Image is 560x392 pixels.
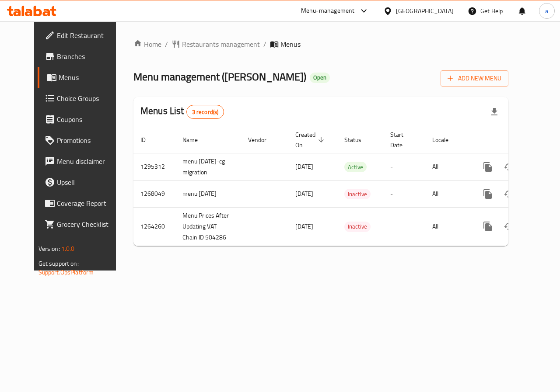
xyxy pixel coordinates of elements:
span: Menus [59,72,121,83]
button: Change Status [498,156,519,177]
span: Branches [57,51,121,62]
span: Grocery Checklist [57,219,121,229]
a: Menus [38,67,128,88]
td: All [425,180,470,207]
span: Add New Menu [448,73,501,84]
span: Menu disclaimer [57,156,121,167]
a: Coupons [38,109,128,130]
nav: breadcrumb [133,39,508,49]
td: - [383,180,425,207]
a: Restaurants management [171,39,260,49]
div: Active [344,162,367,172]
span: [DATE] [295,221,313,232]
span: Upsell [57,177,121,187]
span: Status [344,135,373,145]
a: Branches [38,46,128,67]
a: Choice Groups [38,88,128,109]
span: Coupons [57,114,121,125]
span: Inactive [344,222,371,232]
span: Version: [38,243,60,254]
td: - [383,207,425,246]
span: Vendor [248,135,278,145]
a: Coverage Report [38,193,128,214]
a: Home [133,39,161,49]
td: menu [DATE] [175,180,241,207]
span: [DATE] [295,188,313,199]
div: Menu-management [301,6,355,16]
button: Change Status [498,216,519,237]
a: Edit Restaurant [38,25,128,46]
td: 1295312 [133,153,175,180]
td: - [383,153,425,180]
span: Start Date [390,129,415,150]
span: Name [182,135,209,145]
span: Locale [432,135,460,145]
span: [DATE] [295,161,313,172]
span: 1.0.0 [61,243,75,254]
td: 1268049 [133,180,175,207]
span: Coverage Report [57,198,121,208]
span: Get support on: [38,258,79,269]
span: Menu management ( [PERSON_NAME] ) [133,67,306,87]
div: Open [310,73,330,83]
div: Total records count [186,105,224,119]
button: Add New Menu [441,70,508,87]
span: Menus [280,39,301,49]
a: Grocery Checklist [38,214,128,235]
span: Created On [295,129,327,150]
span: a [545,6,548,16]
div: [GEOGRAPHIC_DATA] [396,6,454,16]
span: Inactive [344,189,371,199]
a: Upsell [38,172,128,193]
td: All [425,153,470,180]
div: Export file [484,101,505,122]
button: more [477,216,498,237]
td: 1264260 [133,207,175,246]
span: Edit Restaurant [57,30,121,41]
button: more [477,184,498,205]
a: Menu disclaimer [38,151,128,172]
a: Promotions [38,130,128,151]
td: All [425,207,470,246]
span: Active [344,162,367,172]
div: Inactive [344,222,371,232]
span: Choice Groups [57,93,121,104]
span: Open [310,74,330,81]
div: Inactive [344,189,371,199]
button: Change Status [498,184,519,205]
li: / [263,39,266,49]
span: Promotions [57,135,121,146]
a: Support.OpsPlatform [38,267,94,278]
h2: Menus List [140,104,224,119]
button: more [477,156,498,177]
td: Menu Prices After Updating VAT - Chain ID 504286 [175,207,241,246]
li: / [165,39,168,49]
span: ID [140,135,157,145]
span: Restaurants management [182,39,260,49]
td: menu [DATE]-cg migration [175,153,241,180]
span: 3 record(s) [187,108,224,116]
